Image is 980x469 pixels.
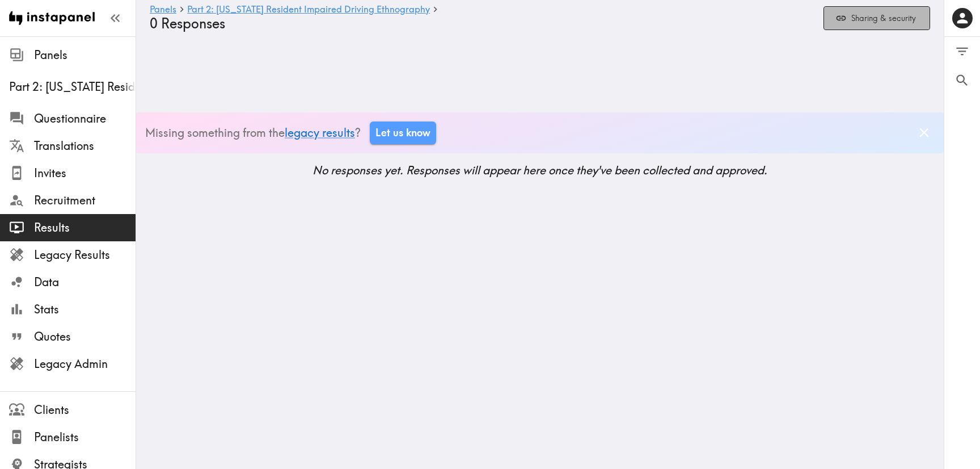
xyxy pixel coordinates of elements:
[150,5,176,15] a: Panels
[34,356,136,372] span: Legacy Admin
[34,402,136,418] span: Clients
[954,44,970,59] span: Filter Responses
[34,429,136,445] span: Panelists
[34,247,136,263] span: Legacy Results
[34,329,136,345] span: Quotes
[136,162,944,178] h5: No responses yet. Responses will appear here once they've been collected and approved.
[34,47,136,63] span: Panels
[944,37,980,66] button: Filter Responses
[34,274,136,290] span: Data
[370,122,436,144] a: Let us know
[150,15,225,32] span: 0 Responses
[9,79,136,95] span: Part 2: [US_STATE] Resident Impaired Driving Ethnography
[187,5,430,15] a: Part 2: [US_STATE] Resident Impaired Driving Ethnography
[34,165,136,181] span: Invites
[34,301,136,317] span: Stats
[914,122,935,143] button: Dismiss banner
[34,192,136,208] span: Recruitment
[34,220,136,236] span: Results
[34,111,136,127] span: Questionnaire
[34,138,136,154] span: Translations
[944,66,980,95] button: Search
[823,6,930,31] button: Sharing & security
[954,73,970,88] span: Search
[285,125,355,140] a: legacy results
[145,125,361,141] p: Missing something from the ?
[9,79,136,95] div: Part 2: Utah Resident Impaired Driving Ethnography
